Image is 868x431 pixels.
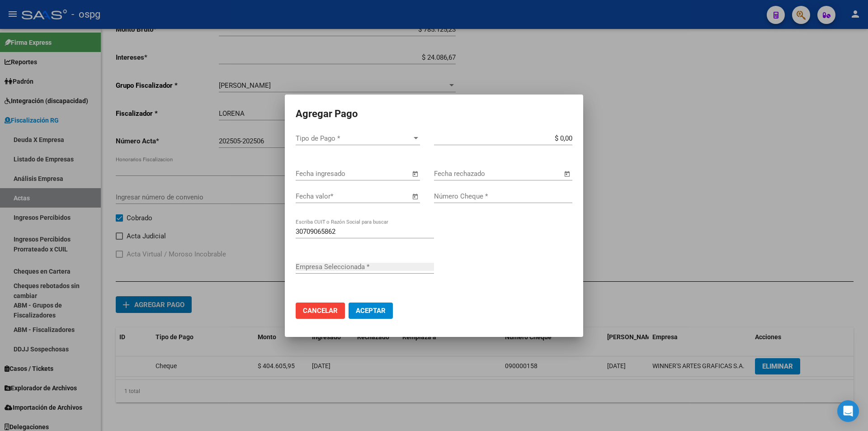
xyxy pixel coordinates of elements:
div: Open Intercom Messenger [837,400,859,422]
span: Aceptar [356,307,386,315]
span: Tipo de Pago * [296,134,412,142]
button: Open calendar [562,169,573,179]
span: Cancelar [303,307,338,315]
button: Cancelar [296,303,345,319]
button: Open calendar [410,169,420,179]
button: Aceptar [349,303,393,319]
button: Open calendar [410,191,420,202]
h2: Agregar Pago [296,105,572,123]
